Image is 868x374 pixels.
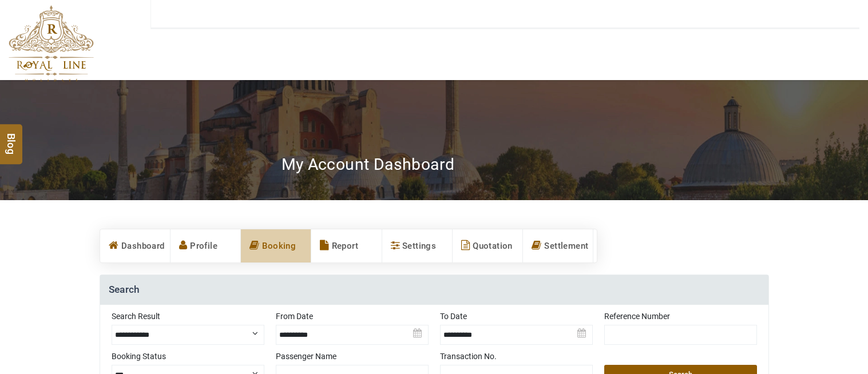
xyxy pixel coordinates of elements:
a: Settings [382,229,452,262]
a: Report [311,229,381,262]
h2: My Account Dashboard [282,154,455,174]
label: To Date [440,311,593,322]
label: Search Result [112,311,264,322]
label: Passenger Name [276,351,429,362]
a: Quotation [453,229,522,262]
h4: Search [100,275,768,305]
span: Blog [4,133,19,143]
label: Booking Status [112,351,264,362]
a: Dashboard [100,229,170,262]
img: The Royal Line Holidays [9,5,94,82]
a: Booking [241,229,311,262]
a: Profile [171,229,240,262]
label: Transaction No. [440,351,593,362]
a: Settlement [523,229,593,262]
label: From Date [276,311,429,322]
label: Reference Number [604,311,757,322]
